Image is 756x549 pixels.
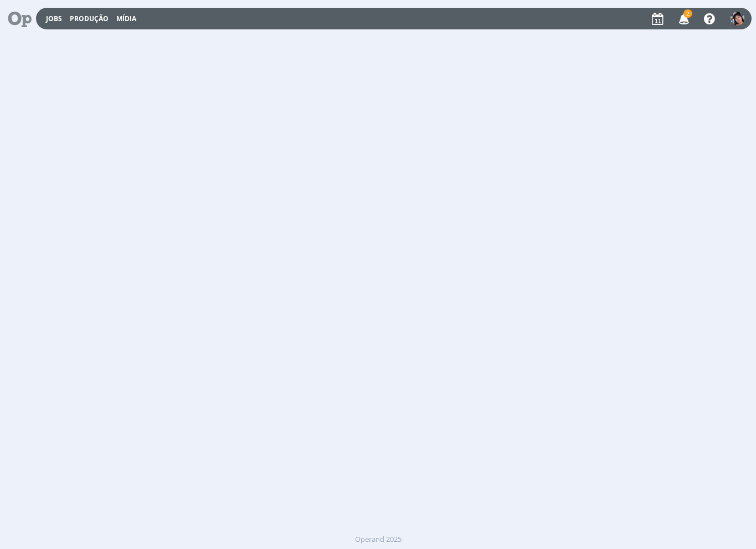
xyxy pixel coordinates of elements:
[66,14,112,23] button: Produção
[43,14,65,23] button: Jobs
[683,9,692,18] span: 2
[731,12,744,26] img: E
[116,14,136,23] a: Mídia
[113,14,140,23] button: Mídia
[730,9,745,28] button: E
[70,14,109,23] a: Produção
[672,9,695,29] button: 2
[46,14,62,23] a: Jobs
